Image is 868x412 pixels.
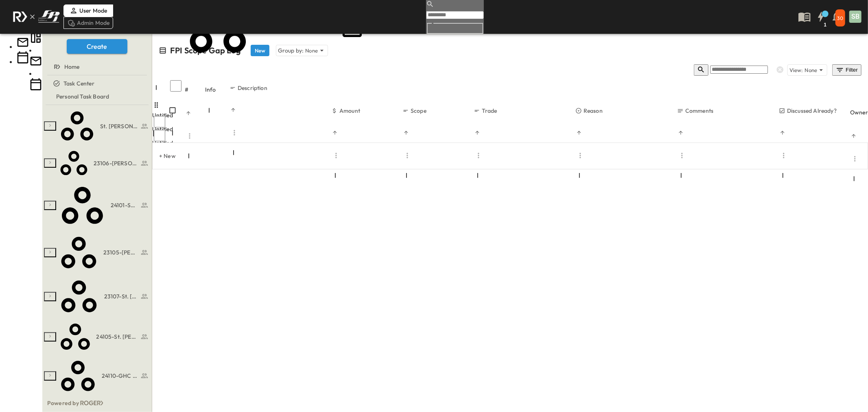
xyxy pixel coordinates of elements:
[835,66,858,75] div: Filter
[185,78,205,101] div: #
[44,105,150,147] div: St. Vincent De Paul Renovationstest
[96,333,139,341] span: 24105-St. Matthew Kitchen Reno
[58,105,149,147] a: St. Vincent De Paul Renovations
[58,179,149,232] a: 24101-SEAS Chapel
[44,90,150,103] div: Personal Task Boardtest
[103,248,138,256] span: 23105-[PERSON_NAME] HQ
[56,92,109,101] span: Personal Task Board
[849,11,861,23] div: SB
[102,372,138,380] span: 24110-GHC Office Renovations
[58,230,149,275] a: 23105-[PERSON_NAME] HQ
[67,39,127,54] button: Create
[251,45,269,56] button: New
[100,122,138,130] span: St. Vincent De Paul Renovations
[154,116,165,127] input: Select row
[44,179,150,232] div: 24101-SEAS Chapeltest
[44,91,149,102] a: Personal Task Board
[29,46,42,70] li: Email
[823,22,827,28] h6: 1
[94,159,138,167] span: 23106-[PERSON_NAME][GEOGRAPHIC_DATA]
[104,292,138,300] span: 23107-St. [PERSON_NAME]
[170,45,241,56] p: FPI Scope Gap Log
[152,111,168,119] div: Untitled
[44,78,149,89] a: Task Center
[44,318,150,356] div: 24105-St. Matthew Kitchen Renotest
[813,9,829,24] button: 1
[44,61,149,72] a: Home
[779,151,789,160] button: Menu
[837,15,843,22] p: 30
[848,10,862,24] button: SB
[44,145,150,181] div: 23106-[PERSON_NAME][GEOGRAPHIC_DATA]test
[789,66,803,74] p: View:
[16,36,29,51] li: Email
[29,23,42,46] li: Focus Zone
[16,51,29,66] li: Calendar
[63,79,94,88] span: Task Center
[677,151,687,160] button: Menu
[152,125,168,133] div: Untitled
[575,151,585,160] button: Menu
[305,46,318,55] p: None
[805,66,818,74] p: None
[44,230,150,275] div: 23105-[PERSON_NAME] HQtest
[58,318,149,356] a: 24105-St. Matthew Kitchen Reno
[10,8,63,25] img: c8d7d1ed905e502e8f77bf7063faec64e13b34fdb1f2bdd94b0e311fc34f8000.png
[152,139,168,147] div: Untitled
[63,4,114,17] div: User Mode
[63,17,114,29] div: Admin Mode
[850,154,860,164] button: Menu
[111,201,138,209] span: 24101-SEAS Chapel
[64,63,80,71] span: Home
[58,145,149,181] a: 23106-[PERSON_NAME][GEOGRAPHIC_DATA]
[278,46,304,55] p: Group by:
[29,70,42,93] li: Calendar
[474,151,483,160] button: Menu
[42,394,152,412] div: Powered by
[58,354,149,398] a: 24110-GHC Office Renovations
[170,80,181,92] input: Select all rows
[44,354,150,398] div: 24110-GHC Office Renovationstest
[331,151,341,160] button: Menu
[44,274,150,320] div: 23107-St. [PERSON_NAME]test
[238,84,267,92] p: Description
[832,64,861,76] button: Filter
[154,130,165,141] input: Select row
[402,151,412,160] button: Menu
[58,274,149,320] a: 23107-St. [PERSON_NAME]
[205,78,230,101] div: Info
[159,152,164,160] p: + New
